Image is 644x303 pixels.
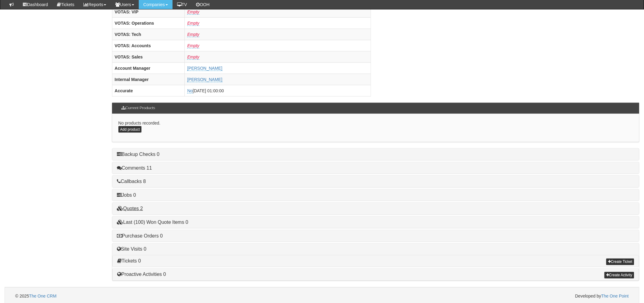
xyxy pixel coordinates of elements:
[601,294,629,299] a: The One Point
[187,9,199,15] a: Empty
[187,77,222,82] a: [PERSON_NAME]
[117,206,143,211] a: Quotes 2
[606,259,634,265] a: Create Ticket
[112,114,639,142] div: No products recorded.
[112,18,185,29] th: VOTAS: Operations
[112,74,185,85] th: Internal Manager
[15,294,57,299] span: © 2025
[187,55,199,60] a: Empty
[604,272,634,279] a: Create Activity
[187,43,199,48] a: Empty
[112,51,185,63] th: VOTAS: Sales
[118,103,158,113] h3: Current Products
[187,88,193,93] a: No
[112,40,185,51] th: VOTAS: Accounts
[575,293,629,299] span: Developed by
[29,294,56,299] a: The One CRM
[187,21,199,26] a: Empty
[118,126,142,133] a: Add product
[185,85,371,97] td: [DATE] 01:00:00
[112,6,185,18] th: VOTAS: VIP
[112,63,185,74] th: Account Manager
[117,220,188,225] a: Last (100) Won Quote Items 0
[117,152,160,157] a: Backup Checks 0
[187,66,222,71] a: [PERSON_NAME]
[117,272,166,277] a: Proactive Activities 0
[117,165,152,171] a: Comments 11
[117,247,146,252] a: Site Visits 0
[112,85,185,97] th: Accurate
[112,29,185,40] th: VOTAS: Tech
[187,32,199,37] a: Empty
[117,192,136,198] a: Jobs 0
[117,179,146,184] a: Callbacks 8
[117,233,163,238] a: Purchase Orders 0
[117,259,141,264] a: Tickets 0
